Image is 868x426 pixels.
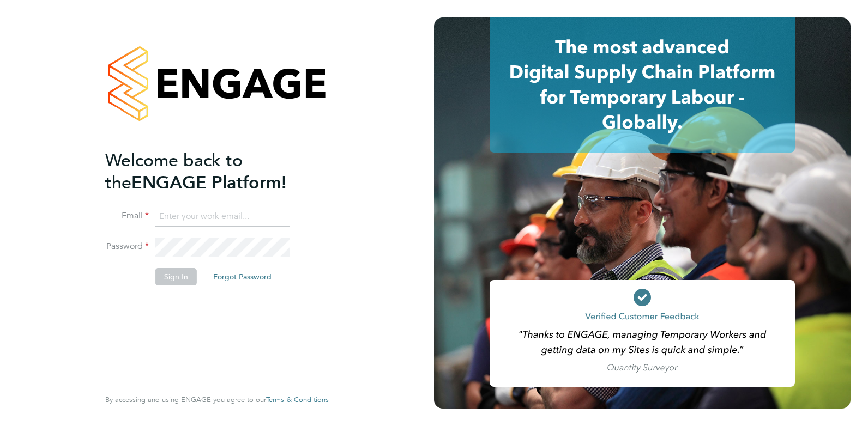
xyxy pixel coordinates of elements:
a: Terms & Conditions [266,395,329,404]
label: Password [105,241,149,252]
button: Sign In [155,268,197,285]
input: Enter your work email... [155,207,290,227]
label: Email [105,210,149,222]
h2: ENGAGE Platform! [105,149,318,194]
span: Terms & Conditions [266,395,329,404]
button: Forgot Password [204,268,280,285]
span: Welcome back to the [105,150,243,193]
span: By accessing and using ENGAGE you agree to our [105,395,329,404]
